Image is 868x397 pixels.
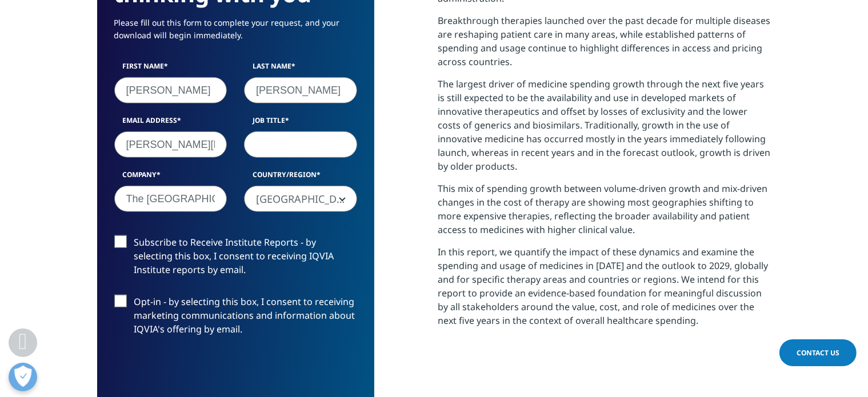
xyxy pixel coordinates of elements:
p: Breakthrough therapies launched over the past decade for multiple diseases are reshaping patient ... [438,14,771,77]
label: Last Name [244,61,357,77]
label: Subscribe to Receive Institute Reports - by selecting this box, I consent to receiving IQVIA Inst... [114,235,357,283]
label: Job Title [244,115,357,131]
label: Company [114,170,227,186]
span: Contact Us [797,348,839,358]
span: Mexico [244,186,357,212]
p: In this report, we quantify the impact of these dynamics and examine the spending and usage of me... [438,245,771,336]
label: Opt-in - by selecting this box, I consent to receiving marketing communications and information a... [114,295,357,342]
p: This mix of spending growth between volume-driven growth and mix-driven changes in the cost of th... [438,182,771,245]
span: Mexico [245,186,357,212]
label: First Name [114,61,227,77]
label: Email Address [114,115,227,131]
label: Country/Region [244,170,357,186]
p: The largest driver of medicine spending growth through the next five years is still expected to b... [438,77,771,182]
a: Contact Us [779,339,857,366]
p: Please fill out this form to complete your request, and your download will begin immediately. [114,17,357,50]
button: Abrir preferencias [9,363,37,391]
